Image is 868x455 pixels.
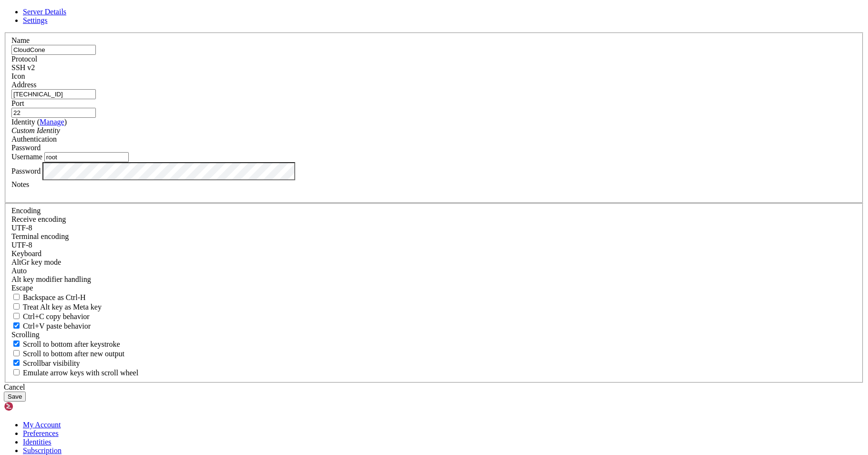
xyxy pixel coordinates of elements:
[11,350,124,358] label: Scroll to bottom after new output.
[11,55,37,63] label: Protocol
[11,340,120,348] label: Whether to scroll to the bottom on any keystroke.
[11,63,857,72] div: SSH v2
[11,369,138,377] label: When using the alternative screen buffer, and DECCKM (Application Cursor Keys) is active, mouse w...
[13,313,20,319] input: Ctrl+C copy behavior
[13,294,20,300] input: Backspace as Ctrl-H
[13,322,20,329] input: Ctrl+V paste behavior
[11,241,857,249] div: UTF-8
[11,153,42,161] label: Username
[11,36,30,44] label: Name
[11,126,857,135] div: Custom Identity
[23,312,90,321] span: Ctrl+C copy behavior
[13,360,20,366] input: Scrollbar visibility
[11,284,857,292] div: Escape
[11,359,80,367] label: The vertical scrollbar mode.
[11,249,41,258] label: Keyboard
[13,341,20,347] input: Scroll to bottom after keystroke
[11,224,32,232] span: UTF-8
[11,258,61,266] label: Set the expected encoding for data received from the host. If the encodings do not match, visual ...
[23,8,66,16] a: Server Details
[11,275,91,283] label: Controls how the Alt key is handled. Escape: Send an ESC prefix. 8-Bit: Add 128 to the typed char...
[11,63,35,72] span: SSH v2
[4,402,59,411] img: Shellngn
[40,118,64,126] a: Manage
[11,224,857,232] div: UTF-8
[11,180,29,188] label: Notes
[4,383,864,392] div: Cancel
[23,293,86,301] span: Backspace as Ctrl-H
[11,108,96,118] input: Port Number
[13,350,20,356] input: Scroll to bottom after new output
[11,284,33,292] span: Escape
[11,241,32,249] span: UTF-8
[11,293,86,301] label: If true, the backspace should send BS ('\x08', aka ^H). Otherwise the backspace key should send '...
[11,72,25,80] label: Icon
[11,126,60,134] i: Custom Identity
[13,303,20,310] input: Treat Alt key as Meta key
[11,303,102,311] label: Whether the Alt key acts as a Meta key or as a distinct Alt key.
[11,331,40,339] label: Scrolling
[11,99,24,107] label: Port
[23,429,59,437] a: Preferences
[4,392,26,402] button: Save
[11,312,90,321] label: Ctrl-C copies if true, send ^C to host if false. Ctrl-Shift-C sends ^C to host if true, copies if...
[11,232,69,240] label: The default terminal encoding. ISO-2022 enables character map translations (like graphics maps). ...
[23,446,62,455] a: Subscription
[11,267,857,275] div: Auto
[11,144,857,152] div: Password
[11,45,96,55] input: Server Name
[23,350,124,358] span: Scroll to bottom after new output
[37,118,67,126] span: ( )
[13,369,20,375] input: Emulate arrow keys with scroll wheel
[23,359,80,367] span: Scrollbar visibility
[44,152,129,162] input: Login Username
[11,81,36,89] label: Address
[11,215,66,223] label: Set the expected encoding for data received from the host. If the encodings do not match, visual ...
[23,340,120,348] span: Scroll to bottom after keystroke
[23,421,61,429] a: My Account
[11,322,91,330] label: Ctrl+V pastes if true, sends ^V to host if false. Ctrl+Shift+V sends ^V to host if true, pastes i...
[11,89,96,99] input: Host Name or IP
[11,207,41,215] label: Encoding
[11,144,41,152] span: Password
[23,438,52,446] a: Identities
[11,118,67,126] label: Identity
[11,135,57,143] label: Authentication
[11,166,41,175] label: Password
[23,369,138,377] span: Emulate arrow keys with scroll wheel
[23,322,91,330] span: Ctrl+V paste behavior
[11,267,27,275] span: Auto
[23,16,48,24] a: Settings
[23,303,102,311] span: Treat Alt key as Meta key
